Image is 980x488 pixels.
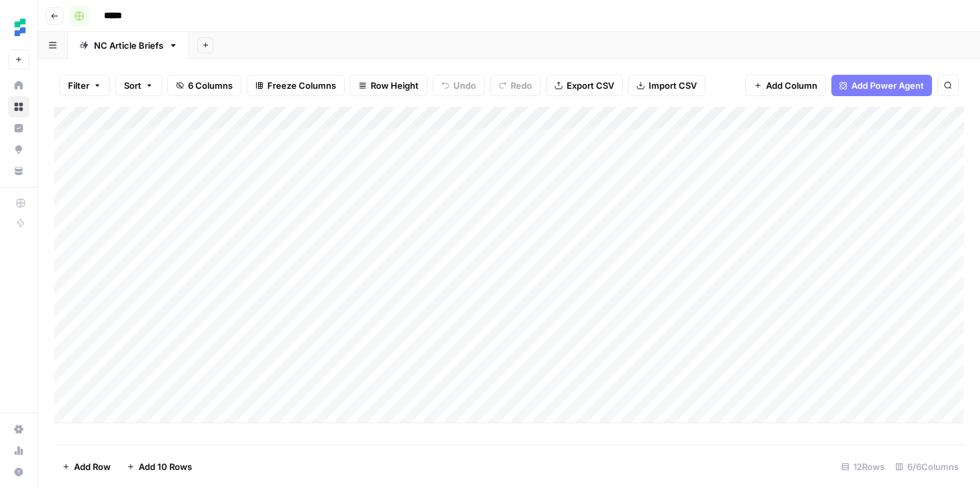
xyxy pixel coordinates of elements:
a: Usage [8,440,29,461]
a: Browse [8,96,29,117]
button: Freeze Columns [247,75,345,96]
span: Redo [511,79,532,92]
img: Ten Speed Logo [8,15,32,39]
span: Add Column [766,79,817,92]
div: NC Article Briefs [94,39,163,52]
button: Undo [433,75,485,96]
span: Add Row [74,460,111,473]
span: Import CSV [649,79,697,92]
button: Filter [59,75,110,96]
a: Home [8,75,29,96]
span: Sort [124,79,141,92]
span: Add 10 Rows [139,460,192,473]
a: Insights [8,117,29,139]
span: 6 Columns [188,79,233,92]
button: 6 Columns [167,75,241,96]
a: NC Article Briefs [68,32,189,59]
a: Settings [8,419,29,440]
button: Redo [490,75,541,96]
span: Row Height [371,79,419,92]
span: Add Power Agent [851,79,924,92]
button: Add 10 Rows [119,456,200,477]
a: Your Data [8,160,29,182]
button: Add Column [745,75,826,96]
span: Undo [453,79,476,92]
button: Import CSV [628,75,705,96]
span: Freeze Columns [267,79,336,92]
span: Filter [68,79,89,92]
button: Row Height [350,75,427,96]
div: 6/6 Columns [890,456,964,477]
div: 12 Rows [836,456,890,477]
button: Export CSV [546,75,623,96]
button: Sort [115,75,162,96]
button: Add Power Agent [831,75,932,96]
button: Add Row [54,456,119,477]
span: Export CSV [567,79,614,92]
button: Help + Support [8,461,29,483]
a: Opportunities [8,139,29,160]
button: Workspace: Ten Speed [8,11,29,44]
